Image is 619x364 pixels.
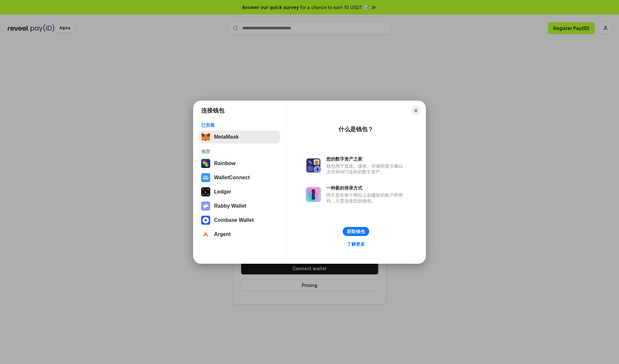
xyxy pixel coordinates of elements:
[201,107,224,114] h1: 连接钱包
[214,231,231,237] div: Argent
[339,125,373,133] div: 什么是钱包？
[199,185,280,198] button: Ledger
[201,159,210,168] img: svg+xml,%3Csvg%20width%3D%22120%22%20height%3D%22120%22%20viewBox%3D%220%200%20120%20120%22%20fil...
[326,192,406,204] div: 而不是在每个网站上创建新的账户和密码，只需连接您的钱包。
[199,214,280,227] button: Coinbase Wallet
[214,175,250,181] div: WalletConnect
[201,216,210,225] img: svg+xml,%3Csvg%20width%3D%2228%22%20height%3D%2228%22%20viewBox%3D%220%200%2028%2028%22%20fill%3D...
[201,122,278,128] div: 已安装
[214,189,231,195] div: Ledger
[199,228,280,241] button: Argent
[326,185,406,191] div: 一种新的登录方式
[201,133,210,142] img: svg+xml,%3Csvg%20fill%3D%22none%22%20height%3D%2233%22%20viewBox%3D%220%200%2035%2033%22%20width%...
[199,131,280,143] button: MetaMask
[201,149,278,154] div: 推荐
[201,202,210,211] img: svg+xml,%3Csvg%20xmlns%3D%22http%3A%2F%2Fwww.w3.org%2F2000%2Fsvg%22%20fill%3D%22none%22%20viewBox...
[306,158,321,173] img: svg+xml,%3Csvg%20xmlns%3D%22http%3A%2F%2Fwww.w3.org%2F2000%2Fsvg%22%20fill%3D%22none%22%20viewBox...
[201,187,210,196] img: svg+xml,%3Csvg%20xmlns%3D%22http%3A%2F%2Fwww.w3.org%2F2000%2Fsvg%22%20width%3D%2228%22%20height%3...
[199,157,280,170] button: Rainbow
[343,240,369,248] a: 了解更多
[201,230,210,239] img: svg+xml,%3Csvg%20width%3D%2228%22%20height%3D%2228%22%20viewBox%3D%220%200%2028%2028%22%20fill%3D...
[326,163,406,175] div: 钱包用于发送、接收、存储和显示像以太坊和NFT这样的数字资产。
[199,171,280,184] button: WalletConnect
[214,217,254,223] div: Coinbase Wallet
[214,134,239,140] div: MetaMask
[347,241,365,247] div: 了解更多
[201,173,210,182] img: svg+xml,%3Csvg%20width%3D%2228%22%20height%3D%2228%22%20viewBox%3D%220%200%2028%2028%22%20fill%3D...
[343,227,369,236] button: 获取钱包
[306,187,321,202] img: svg+xml,%3Csvg%20xmlns%3D%22http%3A%2F%2Fwww.w3.org%2F2000%2Fsvg%22%20fill%3D%22none%22%20viewBox...
[199,200,280,212] button: Rabby Wallet
[214,203,246,209] div: Rabby Wallet
[411,106,420,115] button: Close
[214,161,236,166] div: Rainbow
[347,229,365,234] div: 获取钱包
[326,156,406,162] div: 您的数字资产之家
